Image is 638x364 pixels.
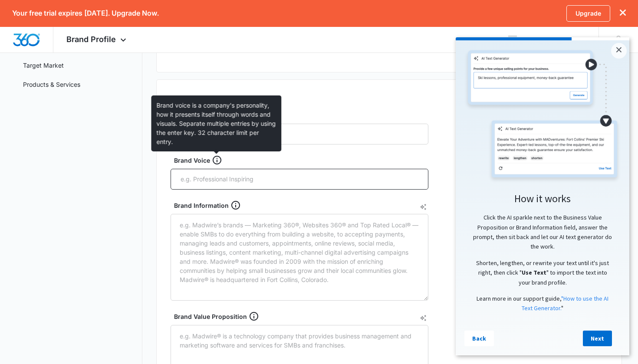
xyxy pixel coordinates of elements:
div: Brand Profile [53,27,141,52]
div: account name [526,36,586,43]
a: Close modal [155,6,171,21]
p: Click the AI sparkle next to the Business Value Proposition or Brand Information field, answer th... [9,175,165,214]
a: "How to use the AI Text Generator. [66,257,153,275]
button: dismiss this dialog [620,9,626,17]
div: Brand Voice [174,155,432,165]
div: Brand voice is a company's personality, how it presents itself through words and visuals. Separat... [151,95,282,151]
a: Target Market [23,61,64,70]
p: Shorten, lengthen, or rewrite your text until it's just right, then click " " to import the text ... [9,221,165,250]
button: AI Text Generator [420,315,427,321]
span: Brand Profile [66,35,116,44]
p: Learn more in our support guide, " [9,256,165,276]
a: Next [127,293,156,309]
input: e.g. Professional Inspiring [180,173,421,186]
h2: Brand Info [171,94,214,107]
div: Brand Value Proposition [174,311,432,321]
span: Use Text [66,231,91,239]
div: Brand Information [174,200,432,210]
a: Back [9,293,38,309]
a: Upgrade [566,5,610,22]
label: Year Established [174,111,432,120]
p: Your free trial expires [DATE]. Upgrade Now. [12,9,159,17]
button: AI Text Generator [420,203,427,210]
input: e.g. 1982 [171,124,428,144]
a: Products & Services [23,80,80,89]
h2: How it works [9,154,165,168]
